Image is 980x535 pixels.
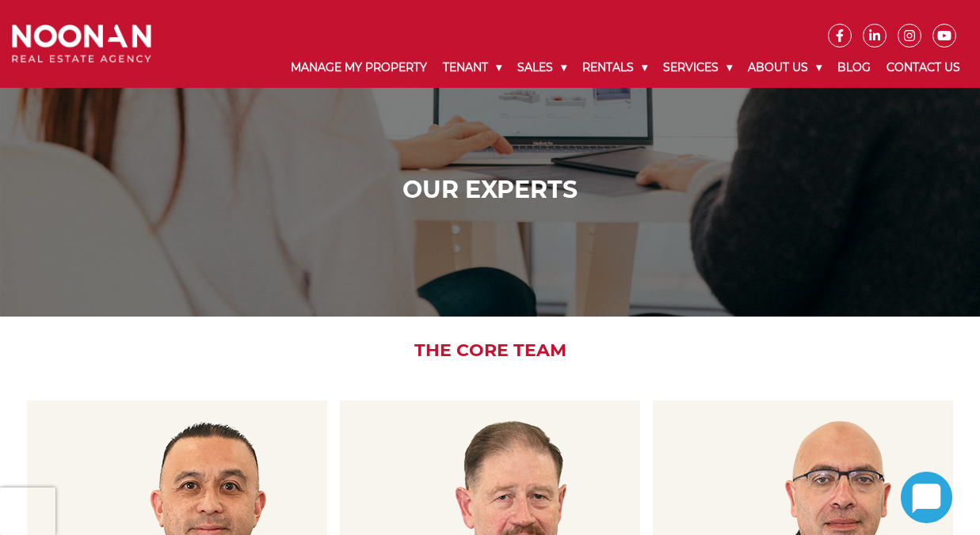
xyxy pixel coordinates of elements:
img: Noonan Real Estate Agency [12,25,151,63]
a: Sales [509,47,574,88]
h2: The Core Team [16,340,964,361]
a: About Us [740,47,829,88]
h1: Our Experts [16,176,964,204]
a: Blog [829,47,879,88]
a: Manage My Property [283,47,435,88]
a: Rentals [574,47,655,88]
a: Contact Us [879,47,968,88]
a: Services [655,47,740,88]
a: Tenant [435,47,509,88]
